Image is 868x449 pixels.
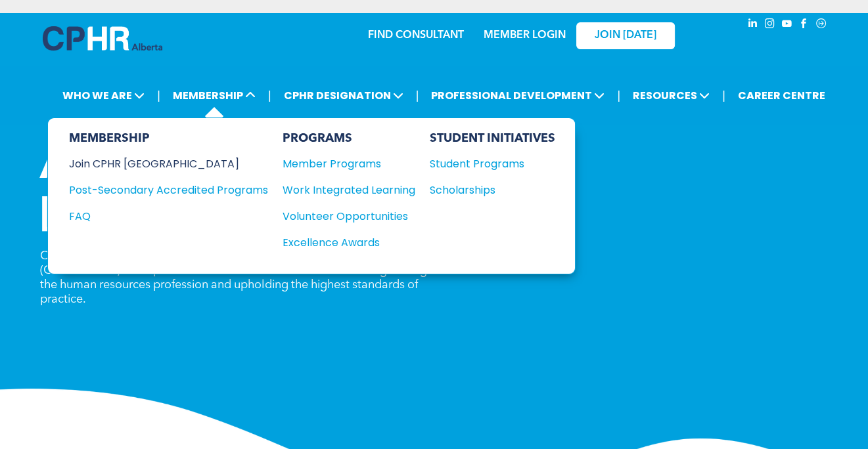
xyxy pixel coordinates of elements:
li: | [722,82,725,109]
a: Excellence Awards [283,234,415,251]
a: Volunteer Opportunities [283,208,415,224]
a: JOIN [DATE] [576,22,675,49]
span: About CPHR [GEOGRAPHIC_DATA] [40,148,461,235]
div: Excellence Awards [283,234,402,251]
div: STUDENT INITIATIVES [430,131,555,146]
a: Member Programs [283,156,415,172]
span: PROFESSIONAL DEVELOPMENT [427,83,608,108]
li: | [416,82,419,109]
li: | [617,82,620,109]
a: FAQ [69,208,268,224]
div: Post-Secondary Accredited Programs [69,182,248,198]
a: Scholarships [430,182,555,198]
span: CPHR DESIGNATION [280,83,407,108]
div: Student Programs [430,156,543,172]
a: CAREER CENTRE [734,83,829,108]
a: instagram [763,16,777,34]
span: WHO WE ARE [58,83,148,108]
a: linkedin [746,16,760,34]
div: PROGRAMS [283,131,415,146]
div: Volunteer Opportunities [283,208,402,224]
a: Student Programs [430,156,555,172]
div: MEMBERSHIP [69,131,268,146]
div: Scholarships [430,182,543,198]
div: Work Integrated Learning [283,182,402,198]
img: A blue and white logo for cp alberta [43,26,162,51]
a: Work Integrated Learning [283,182,415,198]
a: Post-Secondary Accredited Programs [69,182,268,198]
span: RESOURCES [629,83,714,108]
li: | [157,82,160,109]
a: MEMBER LOGIN [484,30,566,41]
a: Join CPHR [GEOGRAPHIC_DATA] [69,156,268,172]
li: | [268,82,271,109]
div: Member Programs [283,156,402,172]
span: Chartered Professionals in Human Resources of [GEOGRAPHIC_DATA] (CPHR Alberta) is the professiona... [40,250,427,305]
span: JOIN [DATE] [595,30,656,42]
div: Join CPHR [GEOGRAPHIC_DATA] [69,156,248,172]
a: Social network [814,16,829,34]
span: MEMBERSHIP [169,83,260,108]
div: FAQ [69,208,248,224]
a: facebook [797,16,811,34]
a: FIND CONSULTANT [368,30,464,41]
a: youtube [780,16,794,34]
